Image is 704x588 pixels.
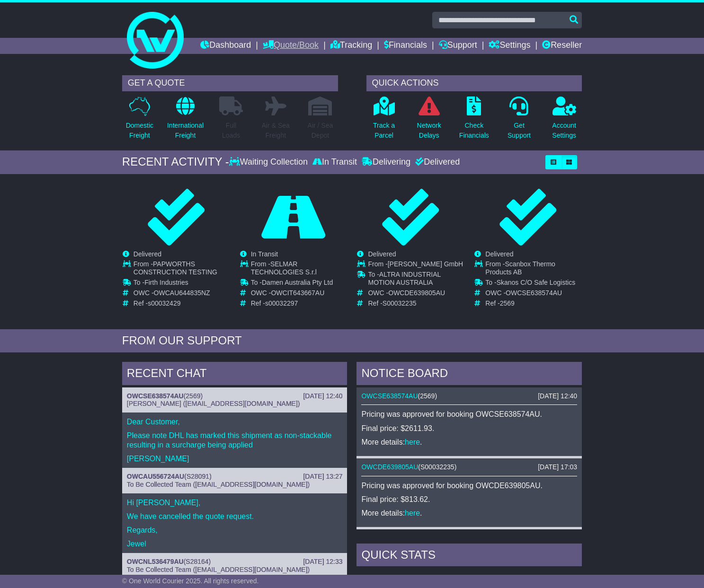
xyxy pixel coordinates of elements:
td: From - [134,260,230,279]
a: here [405,509,420,517]
a: OWCNL536479AU [127,558,184,565]
td: Ref - [485,299,581,307]
div: Waiting Collection [229,157,310,167]
span: PAPWORTHS CONSTRUCTION TESTING [134,260,217,276]
a: Quote/Book [263,38,319,54]
span: Firth Industries [144,279,188,286]
a: InternationalFreight [167,96,204,146]
a: GetSupport [507,96,531,146]
span: S28091 [187,473,209,480]
a: NetworkDelays [417,96,442,146]
div: QUICK ACTIONS [366,75,582,91]
span: Delivered [485,250,513,258]
span: SELMAR TECHNOLOGIES S.r.l [251,260,317,276]
td: Ref - [134,299,230,307]
p: International Freight [167,121,204,140]
div: ( ) [361,392,577,400]
p: We have cancelled the quote request. [127,512,343,521]
a: Tracking [330,38,372,54]
span: To Be Collected Team ([EMAIL_ADDRESS][DOMAIN_NAME]) [127,566,310,573]
div: RECENT ACTIVITY - [122,155,229,169]
div: NOTICE BOARD [356,362,582,387]
a: OWCDE639805AU [361,463,418,471]
span: In Transit [251,250,278,258]
div: GET A QUOTE [122,75,338,91]
a: Dashboard [200,38,251,54]
p: Final price: $813.62. [361,495,577,504]
p: Hi [PERSON_NAME], [127,498,343,507]
a: Reseller [542,38,582,54]
span: S00032235 [383,299,417,307]
p: Get Support [508,121,531,140]
span: s00032429 [148,299,180,307]
a: CheckFinancials [459,96,490,146]
div: [DATE] 12:40 [538,392,577,400]
span: OWCSE638574AU [506,289,562,297]
td: From - [485,260,581,279]
td: To - [485,279,581,289]
div: [DATE] 13:27 [303,473,342,481]
td: To - [251,279,347,289]
span: OWCDE639805AU [388,289,445,297]
td: OWC - [485,289,581,299]
div: Delivered [413,157,460,167]
div: [DATE] 12:33 [303,558,342,566]
p: Track a Parcel [373,121,395,140]
span: Delivered [134,250,161,258]
p: Full Loads [219,121,243,140]
a: Settings [489,38,530,54]
a: DomesticFreight [125,96,154,146]
div: ( ) [127,558,343,566]
span: © One World Courier 2025. All rights reserved. [122,577,259,585]
div: [DATE] 17:03 [538,463,577,471]
p: Network Delays [417,121,441,140]
p: More details: . [361,509,577,518]
td: OWC - [251,289,347,299]
div: [DATE] 12:40 [303,392,342,400]
span: s00032297 [265,299,298,307]
p: Please note DHL has marked this shipment as non-stackable resulting in a surcharge being applied [127,431,343,449]
p: Final price: $2611.93. [361,424,577,433]
a: OWCAU556724AU [127,473,184,480]
td: OWC - [368,289,464,299]
div: Quick Stats [356,544,582,569]
a: Financials [384,38,427,54]
td: To - [368,271,464,289]
p: Jewel [127,539,343,548]
p: Pricing was approved for booking OWCDE639805AU. [361,481,577,490]
td: Ref - [368,299,464,307]
div: In Transit [310,157,359,167]
span: S00032235 [420,463,454,471]
span: [PERSON_NAME] ([EMAIL_ADDRESS][DOMAIN_NAME]) [127,400,300,407]
td: From - [251,260,347,279]
a: here [405,438,420,446]
a: Support [439,38,477,54]
span: OWCAU644835NZ [154,289,210,297]
td: OWC - [134,289,230,299]
span: 2569 [420,392,435,400]
p: Account Settings [552,121,576,140]
div: Delivering [359,157,413,167]
span: 2569 [500,299,515,307]
span: S28164 [186,558,208,565]
a: OWCSE638574AU [361,392,418,400]
div: ( ) [361,463,577,471]
span: ALTRA INDUSTRIAL MOTION AUSTRALIA [368,271,440,286]
span: OWCIT643667AU [271,289,324,297]
span: Skanos C/O Safe Logistics [497,279,576,286]
div: ( ) [127,473,343,481]
p: Pricing was approved for booking OWCSE638574AU. [361,410,577,419]
div: ( ) [127,392,343,400]
span: Delivered [368,250,396,258]
td: Ref - [251,299,347,307]
td: To - [134,279,230,289]
p: [PERSON_NAME] [127,454,343,463]
p: Check Financials [459,121,489,140]
span: Damen Australia Pty Ltd [262,279,333,286]
p: Domestic Freight [126,121,153,140]
p: Regards, [127,526,343,535]
p: Air / Sea Depot [308,121,333,140]
p: More details: . [361,438,577,447]
td: From - [368,260,464,271]
p: Dear Customer, [127,417,343,426]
